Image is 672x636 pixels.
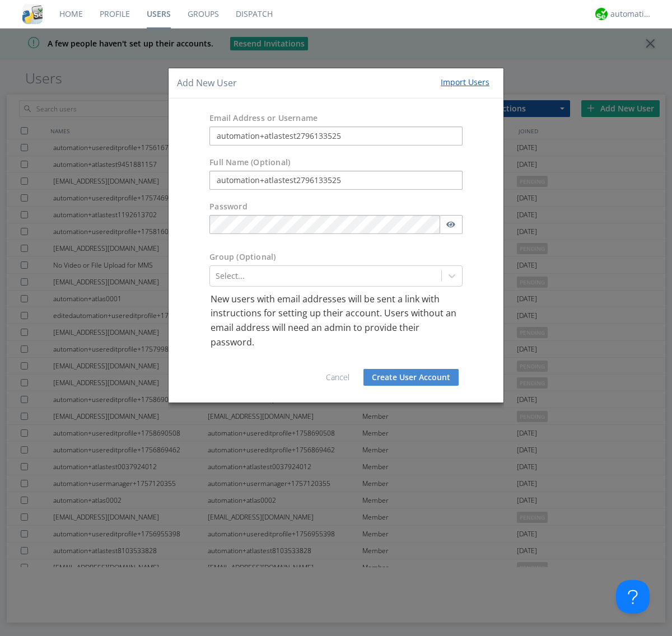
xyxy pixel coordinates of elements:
h4: Add New User [177,77,237,90]
img: cddb5a64eb264b2086981ab96f4c1ba7 [22,4,43,24]
img: d2d01cd9b4174d08988066c6d424eccd [595,8,608,20]
div: Import Users [441,77,489,88]
input: e.g. email@address.com, Housekeeping1 [209,127,463,146]
button: Create User Account [363,369,459,386]
label: Email Address or Username [209,113,318,124]
label: Group (Optional) [209,251,276,263]
a: Cancel [326,372,349,382]
label: Full Name (Optional) [209,157,290,168]
div: automation+atlas [610,8,652,20]
label: Password [209,201,248,212]
input: Julie Appleseed [209,171,463,190]
p: New users with email addresses will be sent a link with instructions for setting up their account... [211,292,461,349]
